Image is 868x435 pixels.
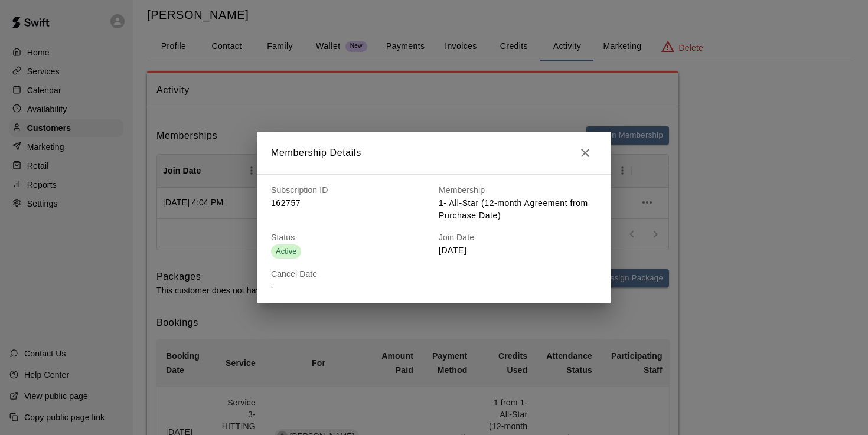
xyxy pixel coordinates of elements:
[439,197,597,222] p: 1- All-Star (12-month Agreement from Purchase Date)
[439,231,597,244] h6: Join Date
[271,145,361,161] h6: Membership Details
[271,197,429,210] p: 162757
[271,268,429,281] h6: Cancel Date
[271,247,301,256] span: Active
[439,184,597,197] h6: Membership
[271,231,429,244] h6: Status
[439,244,597,257] p: [DATE]
[271,184,429,197] h6: Subscription ID
[271,281,429,293] p: -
